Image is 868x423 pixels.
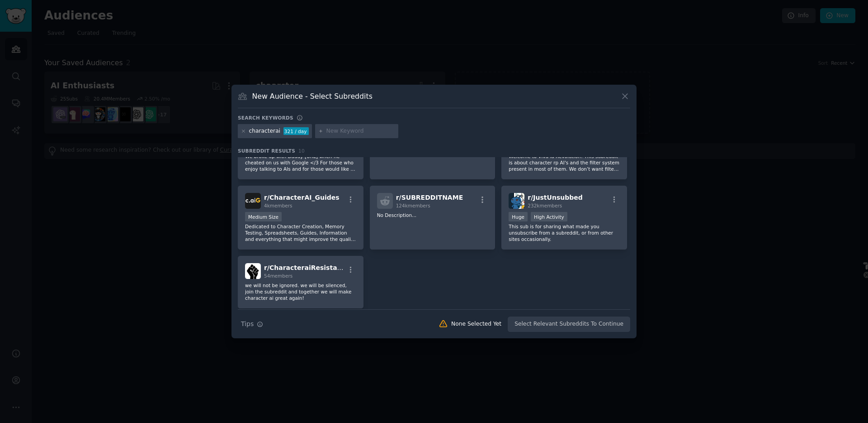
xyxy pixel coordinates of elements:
div: characterai [249,127,281,135]
span: 54 members [264,273,292,279]
h3: Search keywords [238,115,293,121]
div: 321 / day [283,127,309,135]
span: 10 [298,148,305,154]
h3: New Audience - Select Subreddits [252,91,373,101]
span: r/ JustUnsubbed [528,194,582,201]
p: Dedicated to Character Creation, Memory Testing, Spreadsheets, Guides, Information and everything... [245,223,356,242]
p: Welcome to Viva la Revolution! This subreddit is about character rp AI's and the filter system pr... [509,153,620,172]
input: New Keyword [326,127,395,135]
span: 124k members [396,203,430,208]
span: 232k members [528,203,562,208]
div: None Selected Yet [451,320,501,328]
span: Subreddit Results [238,148,295,154]
span: r/ CharacteraiResistance [264,264,349,271]
span: r/ SUBREDDITNAME [396,194,463,201]
div: Medium Size [245,212,282,221]
p: This sub is for sharing what made you unsubscribe from a subreddit, or from other sites occasiona... [509,223,620,242]
button: Tips [238,316,266,332]
img: JustUnsubbed [509,193,524,209]
div: High Activity [531,212,567,221]
img: CharacterAI_Guides [245,193,261,209]
p: We broke up with Daddy [URL] when he cheated on us with Google </3 For those who enjoy talking to... [245,153,356,172]
p: No Description... [377,212,488,218]
span: 4k members [264,203,292,208]
p: we will not be ignored. we will be silenced, join the subreddit and together we will make charact... [245,282,356,301]
div: Huge [509,212,528,221]
img: CharacteraiResistance [245,263,261,279]
span: Tips [241,319,254,329]
span: r/ CharacterAI_Guides [264,194,340,201]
